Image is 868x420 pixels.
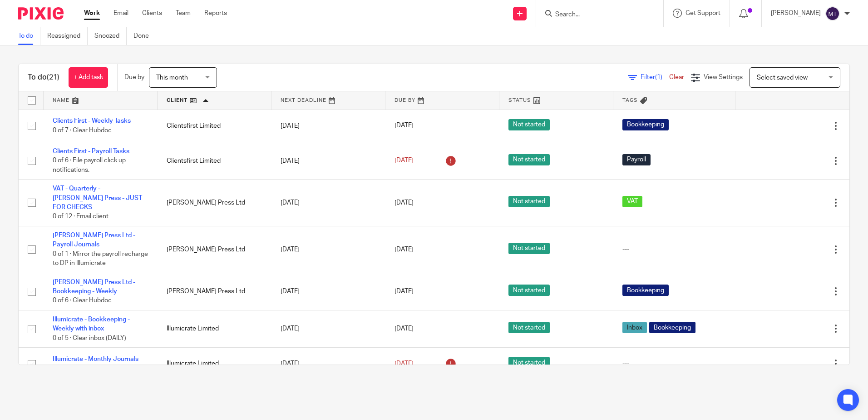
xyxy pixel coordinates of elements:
[271,226,385,273] td: [DATE]
[53,127,112,134] span: 0 of 7 · Clear Hubdoc
[53,214,108,220] span: 0 of 12 · Email client
[84,9,100,18] a: Work
[158,348,271,380] td: Illumicrate Limited
[53,316,130,332] a: Illumicrate - Bookkeeping - Weekly with inbox
[18,27,40,45] a: To do
[395,246,414,253] span: [DATE]
[395,200,414,206] span: [DATE]
[508,243,550,254] span: Not started
[53,148,129,155] a: Clients First - Payroll Tasks
[271,310,385,347] td: [DATE]
[158,142,271,179] td: Clientsfirst Limited
[395,123,414,129] span: [DATE]
[53,158,126,174] span: 0 of 6 · File payroll click up notifications.
[655,74,662,80] span: (1)
[825,6,840,21] img: svg%3E
[204,9,227,18] a: Reports
[158,110,271,142] td: Clientsfirst Limited
[53,232,135,248] a: [PERSON_NAME] Press Ltd - Payroll Journals
[158,180,271,226] td: [PERSON_NAME] Press Ltd
[508,285,550,296] span: Not started
[508,154,550,165] span: Not started
[508,357,550,368] span: Not started
[395,360,414,367] span: [DATE]
[133,27,156,45] a: Done
[622,359,726,368] div: ---
[395,288,414,295] span: [DATE]
[69,67,108,88] a: + Add task
[508,322,550,333] span: Not started
[53,335,126,341] span: 0 of 5 · Clear inbox (DAILY)
[271,273,385,310] td: [DATE]
[649,322,695,333] span: Bookkeeping
[757,75,808,81] span: Select saved view
[53,298,112,304] span: 0 of 6 · Clear Hubdoc
[395,325,414,332] span: [DATE]
[158,273,271,310] td: [PERSON_NAME] Press Ltd
[641,74,669,80] span: Filter
[622,119,669,130] span: Bookkeeping
[271,110,385,142] td: [DATE]
[271,142,385,179] td: [DATE]
[53,356,138,362] a: Illumicrate - Monthly Journals
[113,9,128,18] a: Email
[94,27,127,45] a: Snoozed
[669,74,684,80] a: Clear
[622,322,647,333] span: Inbox
[771,9,821,18] p: [PERSON_NAME]
[53,279,135,295] a: [PERSON_NAME] Press Ltd - Bookkeeping - Weekly
[158,310,271,347] td: Illumicrate Limited
[271,180,385,226] td: [DATE]
[508,196,550,207] span: Not started
[53,118,131,124] a: Clients First - Weekly Tasks
[156,75,188,81] span: This month
[554,11,636,19] input: Search
[53,251,148,267] span: 0 of 1 · Mirror the payroll recharge to DP in Illumicrate
[686,10,720,16] span: Get Support
[622,98,638,103] span: Tags
[18,7,64,20] img: Pixie
[622,154,651,165] span: Payroll
[622,245,726,254] div: ---
[53,185,142,210] a: VAT - Quarterly - [PERSON_NAME] Press - JUST FOR CHECKS
[622,285,669,296] span: Bookkeeping
[28,73,59,82] h1: To do
[47,74,59,81] span: (21)
[124,73,144,82] p: Due by
[158,226,271,273] td: [PERSON_NAME] Press Ltd
[271,348,385,380] td: [DATE]
[395,157,414,164] span: [DATE]
[176,9,191,18] a: Team
[508,119,550,130] span: Not started
[47,27,88,45] a: Reassigned
[142,9,162,18] a: Clients
[622,196,642,207] span: VAT
[704,74,743,80] span: View Settings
